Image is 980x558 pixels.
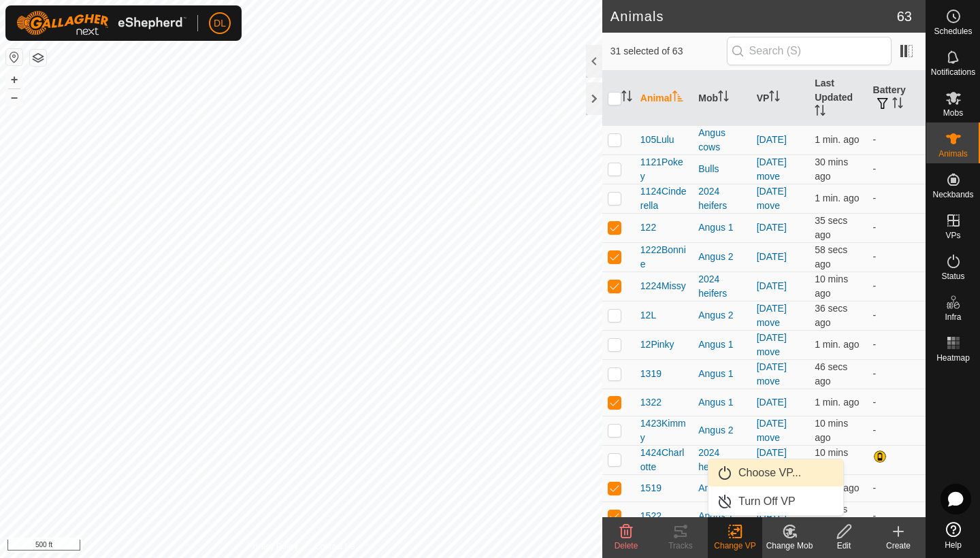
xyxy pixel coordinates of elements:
td: - [868,359,926,389]
span: 9 Aug 2025 at 7:46 pm [815,274,848,299]
div: Angus 1 [698,395,745,410]
span: 9 Aug 2025 at 7:25 pm [815,157,848,182]
div: Change Mob [762,540,817,552]
th: Battery [868,71,926,126]
th: Mob [693,71,751,126]
div: 2024 heifers [698,446,745,474]
span: Notifications [931,68,975,76]
div: Angus 1 [698,220,745,235]
span: 9 Aug 2025 at 7:56 pm [815,303,847,328]
div: Edit [817,540,871,552]
span: VPs [945,231,960,240]
h2: Animals [610,8,897,24]
span: 9 Aug 2025 at 7:55 pm [815,244,847,269]
td: - [868,125,926,154]
span: 9 Aug 2025 at 7:46 pm [815,418,848,443]
span: 122 [640,220,656,235]
span: 1124Cinderella [640,184,687,213]
span: 12L [640,308,656,323]
td: - [868,272,926,301]
span: 105Lulu [640,133,674,147]
a: [DATE] [757,222,787,233]
div: Angus 1 [698,481,745,495]
span: 12Pinky [640,338,674,352]
span: 1319 [640,367,661,381]
span: 9 Aug 2025 at 7:55 pm [815,361,847,387]
p-sorticon: Activate to sort [672,93,683,103]
span: Mobs [943,109,963,117]
span: Animals [938,150,968,158]
td: - [868,474,926,502]
span: Turn Off VP [738,493,796,510]
p-sorticon: Activate to sort [769,93,780,103]
div: Angus 1 [698,338,745,352]
span: Schedules [934,27,972,35]
span: 31 selected of 63 [610,44,727,59]
a: [DATE] move [757,418,787,443]
span: 1519 [640,481,661,495]
td: - [868,389,926,416]
a: [DATE] move [757,157,787,182]
td: - [868,416,926,445]
span: 1121Pokey [640,155,687,184]
div: Change VP [708,540,762,552]
span: 1424Charlotte [640,446,687,474]
th: Animal [635,71,693,126]
span: Help [945,541,962,549]
span: 9 Aug 2025 at 7:46 pm [815,447,848,472]
span: Status [941,272,964,280]
button: + [6,71,22,88]
div: Create [871,540,926,552]
span: 9 Aug 2025 at 7:56 pm [815,215,847,240]
div: 2024 heifers [698,272,745,301]
p-sorticon: Activate to sort [621,93,632,103]
a: [DATE] move [757,186,787,211]
a: [DATE] [757,134,787,145]
span: 1224Missy [640,279,686,293]
span: 9 Aug 2025 at 7:55 pm [815,134,859,145]
div: Angus 2 [698,250,745,264]
button: Map Layers [30,50,46,66]
a: [DATE] [757,251,787,262]
td: - [868,154,926,184]
span: 9 Aug 2025 at 7:55 pm [815,482,859,493]
span: Delete [615,541,638,551]
a: [DATE] [757,397,787,408]
button: Reset Map [6,49,22,65]
span: DL [214,16,226,31]
a: Privacy Policy [247,540,298,553]
div: Angus cows [698,126,745,154]
th: Last Updated [809,71,867,126]
p-sorticon: Activate to sort [892,99,903,110]
div: Angus 1 [698,367,745,381]
span: 63 [897,6,912,27]
span: 9 Aug 2025 at 7:55 pm [815,397,859,408]
span: 1322 [640,395,661,410]
div: Angus 1 [698,509,745,523]
img: Gallagher Logo [16,11,186,35]
a: [DATE] move [757,361,787,387]
th: VP [751,71,809,126]
td: - [868,330,926,359]
a: [DATE] [757,280,787,291]
a: [DATE] move [757,447,787,472]
li: Turn Off VP [708,488,843,515]
span: 1423Kimmy [640,416,687,445]
span: Neckbands [932,191,973,199]
span: Heatmap [936,354,970,362]
div: 2024 heifers [698,184,745,213]
p-sorticon: Activate to sort [815,107,826,118]
span: 1222Bonnie [640,243,687,272]
a: [DATE] move [757,332,787,357]
span: Infra [945,313,961,321]
button: – [6,89,22,105]
a: Contact Us [314,540,355,553]
td: - [868,502,926,531]
td: - [868,242,926,272]
div: Angus 2 [698,423,745,438]
div: Bulls [698,162,745,176]
li: Choose VP... [708,459,843,487]
a: [DATE] move [757,303,787,328]
span: 9 Aug 2025 at 7:55 pm [815,193,859,203]
span: Choose VP... [738,465,801,481]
